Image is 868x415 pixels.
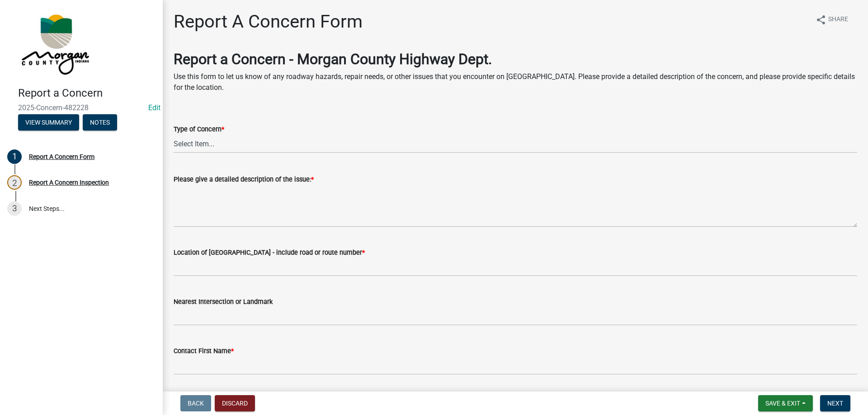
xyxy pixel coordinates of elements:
[7,201,22,216] div: 3
[174,51,492,68] strong: Report a Concern - Morgan County Highway Dept.
[18,119,79,126] wm-modal-confirm: Summary
[29,154,94,160] div: Report A Concern Form
[174,126,224,133] label: Type of Concern
[29,179,109,186] div: Report A Concern Inspection
[7,149,22,164] div: 1
[816,14,826,25] i: share
[18,9,91,77] img: Morgan County, Indiana
[18,103,145,112] span: 2025-Concern-482228
[215,395,255,411] button: Discard
[174,71,857,93] p: Use this form to let us know of any roadway hazards, repair needs, or other issues that you encou...
[148,103,160,112] wm-modal-confirm: Edit Application Number
[174,11,363,33] h1: Report A Concern Form
[174,299,273,305] label: Nearest Intersection or Landmark
[180,395,211,411] button: Back
[18,114,79,131] button: View Summary
[808,11,855,28] button: shareShare
[828,14,848,25] span: Share
[148,103,160,112] a: Edit
[827,400,843,407] span: Next
[174,177,314,183] label: Please give a detailed description of the issue:
[820,395,850,411] button: Next
[83,114,117,131] button: Notes
[174,348,234,354] label: Contact First Name
[174,250,365,256] label: Location of [GEOGRAPHIC_DATA] - include road or route number
[83,119,117,126] wm-modal-confirm: Notes
[188,400,204,407] span: Back
[7,175,22,190] div: 2
[758,395,813,411] button: Save & Exit
[18,87,156,100] h4: Report a Concern
[765,400,800,407] span: Save & Exit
